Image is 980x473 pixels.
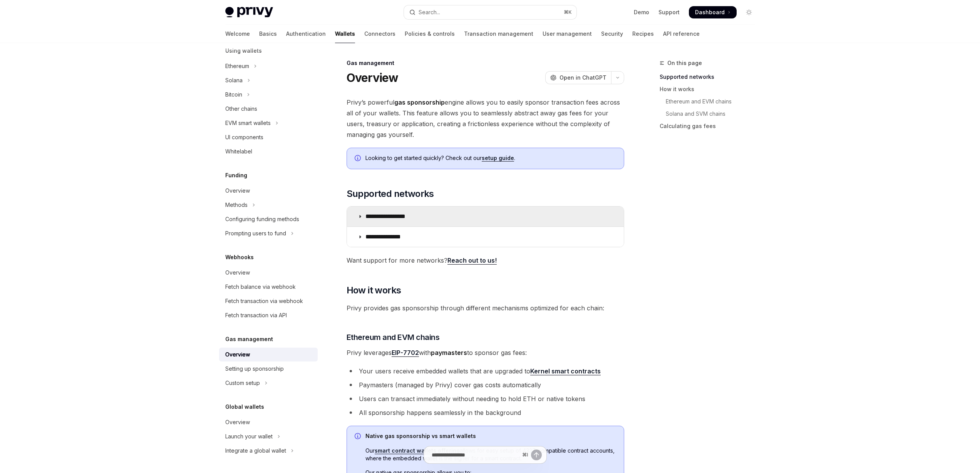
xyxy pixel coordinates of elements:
button: Toggle Bitcoin section [219,88,318,102]
input: Ask a question... [432,446,519,463]
a: Recipes [632,25,654,43]
div: Methods [225,200,248,210]
div: Launch your wallet [225,432,273,441]
div: Whitelabel [225,147,252,156]
a: Overview [219,415,318,429]
strong: Native gas sponsorship vs smart wallets [365,433,476,439]
span: Supported networks [347,188,434,200]
a: Fetch transaction via webhook [219,294,318,308]
h5: Gas management [225,335,273,344]
button: Toggle Integrate a global wallet section [219,444,318,458]
a: Fetch transaction via API [219,308,318,322]
h1: Overview [347,71,399,85]
a: Demo [634,8,649,16]
li: Your users receive embedded wallets that are upgraded to [347,366,624,376]
a: Kernel smart contracts [530,367,601,375]
a: Overview [219,348,318,361]
div: Solana [225,76,243,85]
span: ⌘ K [564,9,572,15]
div: Setting up sponsorship [225,364,284,373]
div: Bitcoin [225,90,242,99]
div: Prompting users to fund [225,229,286,238]
div: Search... [419,8,440,17]
a: Basics [259,25,277,43]
button: Send message [531,450,542,460]
a: Ethereum and EVM chains [660,95,761,108]
div: Fetch transaction via API [225,311,287,320]
button: Open search [404,5,576,19]
img: light logo [225,7,273,18]
a: Reach out to us! [447,256,497,265]
a: How it works [660,83,761,95]
button: Toggle Solana section [219,73,318,87]
svg: Info [355,155,362,163]
a: Overview [219,266,318,280]
button: Toggle Methods section [219,198,318,212]
div: Fetch transaction via webhook [225,296,303,306]
div: Ethereum [225,62,249,71]
svg: Info [355,433,362,441]
span: On this page [667,58,702,68]
a: Wallets [335,25,355,43]
div: Fetch balance via webhook [225,282,296,291]
h5: Global wallets [225,402,264,411]
a: Other chains [219,102,318,116]
button: Open in ChatGPT [545,71,611,84]
span: Dashboard [695,8,725,16]
a: Transaction management [464,25,533,43]
a: Authentication [286,25,326,43]
li: Users can transact immediately without needing to hold ETH or native tokens [347,393,624,404]
a: User management [543,25,592,43]
a: API reference [663,25,700,43]
strong: gas sponsorship [394,98,445,106]
a: Solana and SVM chains [660,108,761,120]
span: Privy leverages with to sponsor gas fees: [347,347,624,358]
span: Ethereum and EVM chains [347,332,440,343]
div: Overview [225,418,250,427]
button: Toggle Ethereum section [219,59,318,73]
button: Toggle Prompting users to fund section [219,227,318,240]
button: Toggle dark mode [743,6,755,18]
a: Calculating gas fees [660,120,761,132]
div: Custom setup [225,378,260,388]
div: Overview [225,350,250,359]
a: Support [658,8,680,16]
span: Privy provides gas sponsorship through different mechanisms optimized for each chain: [347,303,624,313]
strong: paymasters [431,349,467,356]
div: UI components [225,133,263,142]
button: Toggle EVM smart wallets section [219,116,318,130]
span: Want support for more networks? [347,255,624,266]
a: Policies & controls [405,25,455,43]
div: Overview [225,186,250,195]
div: Other chains [225,104,257,113]
a: Supported networks [660,71,761,83]
button: Toggle Custom setup section [219,376,318,390]
a: Overview [219,184,318,198]
a: UI components [219,130,318,144]
li: Paymasters (managed by Privy) cover gas costs automatically [347,380,624,390]
a: Fetch balance via webhook [219,280,318,294]
h5: Funding [225,171,247,180]
a: Dashboard [689,6,737,18]
a: Connectors [364,25,395,43]
a: Whitelabel [219,145,318,158]
div: Overview [225,268,250,277]
div: EVM smart wallets [225,118,271,128]
span: Looking to get started quickly? Check out our . [365,154,616,162]
div: Gas management [347,59,624,67]
span: Open in ChatGPT [560,74,606,82]
button: Toggle Launch your wallet section [219,430,318,443]
li: All sponsorship happens seamlessly in the background [347,407,624,418]
a: EIP-7702 [392,349,419,357]
span: How it works [347,284,401,296]
a: Setting up sponsorship [219,362,318,376]
a: Welcome [225,25,250,43]
span: Privy’s powerful engine allows you to easily sponsor transaction fees across all of your wallets.... [347,97,624,140]
a: Security [601,25,623,43]
a: Configuring funding methods [219,212,318,226]
div: Configuring funding methods [225,215,299,224]
div: Integrate a global wallet [225,446,286,455]
h5: Webhooks [225,253,254,262]
a: setup guide [482,155,514,162]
